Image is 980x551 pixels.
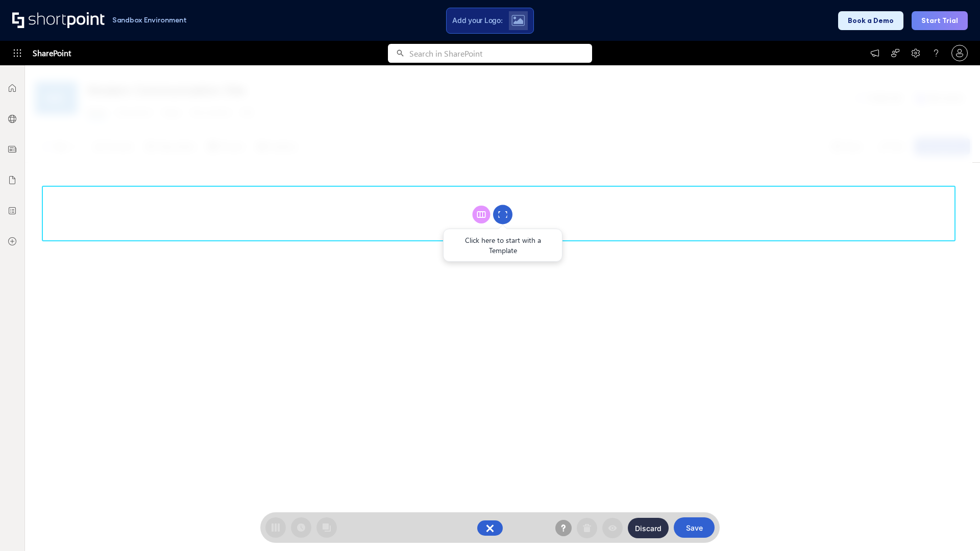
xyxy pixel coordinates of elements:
[628,518,669,538] button: Discard
[33,41,71,65] span: SharePoint
[912,11,968,30] button: Start Trial
[674,517,715,538] button: Save
[112,17,187,23] h1: Sandbox Environment
[796,433,980,551] iframe: Chat Widget
[838,11,903,30] button: Book a Demo
[409,44,592,63] input: Search in SharePoint
[452,16,502,25] span: Add your Logo:
[511,15,525,26] img: Upload logo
